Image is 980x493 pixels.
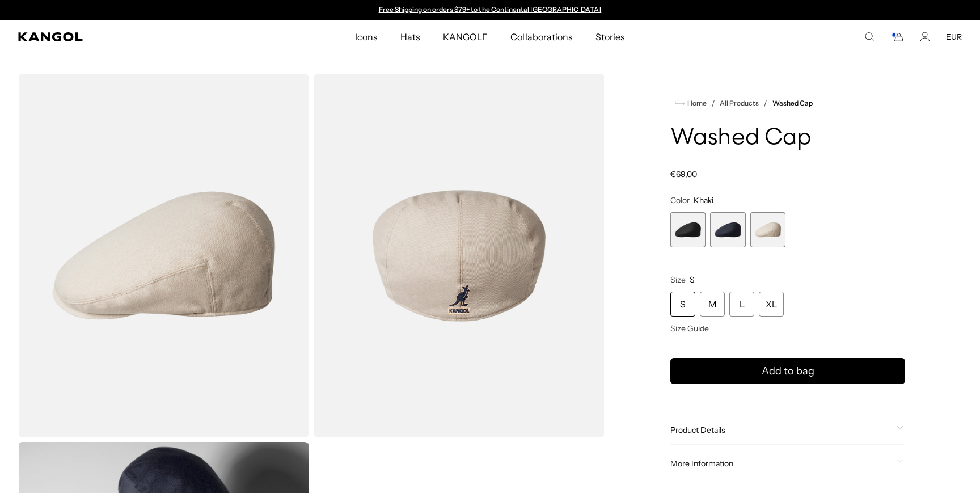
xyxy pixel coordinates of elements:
a: Stories [584,20,636,53]
div: M [700,292,725,317]
button: Add to bag [670,358,905,384]
li: / [759,96,767,110]
span: Size [670,275,686,285]
img: color-khaki [314,74,605,437]
a: Home [675,98,707,108]
span: Icons [355,20,378,53]
label: Black [670,212,706,247]
label: Navy [710,212,745,247]
div: 1 of 2 [373,6,607,15]
span: Size Guide [670,323,709,334]
div: Announcement [373,6,607,15]
div: 3 of 3 [750,212,785,247]
span: Collaborations [510,20,572,53]
div: XL [759,292,784,317]
span: Khaki [694,195,713,205]
summary: Search here [864,32,875,42]
span: KANGOLF [443,20,488,53]
a: KANGOLF [432,20,499,53]
div: 2 of 3 [710,212,745,247]
a: Account [920,32,930,42]
span: More Information [670,458,892,469]
a: All Products [720,99,759,107]
span: Color [670,195,690,205]
slideshow-component: Announcement bar [373,6,607,15]
a: Free Shipping on orders $79+ to the Continental [GEOGRAPHIC_DATA] [379,5,602,14]
span: S [690,275,695,285]
span: Stories [595,20,625,53]
a: Washed Cap [772,99,813,107]
button: Cart [890,32,904,42]
div: S [670,292,695,317]
img: color-khaki [18,74,309,437]
a: Kangol [18,32,235,41]
a: Icons [344,20,389,53]
a: Hats [389,20,432,53]
span: Home [685,99,707,107]
span: Add to bag [762,364,814,379]
span: Product Details [670,425,892,435]
span: €69,00 [670,169,697,179]
h1: Washed Cap [670,126,905,151]
nav: breadcrumbs [670,96,905,110]
div: 1 of 3 [670,212,706,247]
span: Hats [400,20,420,53]
button: EUR [946,32,962,42]
label: Khaki [750,212,785,247]
li: / [707,96,715,110]
div: L [729,292,754,317]
a: Collaborations [499,20,584,53]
